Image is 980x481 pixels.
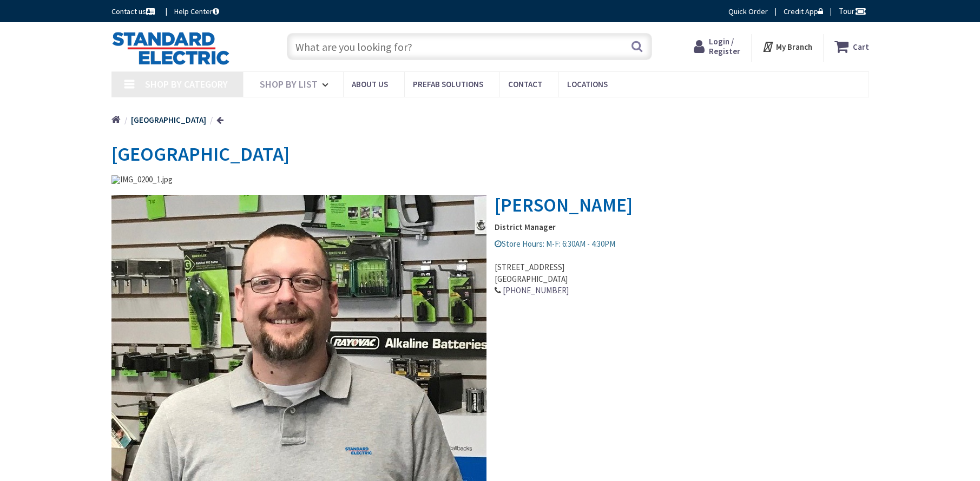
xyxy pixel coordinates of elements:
[508,79,542,89] span: Contact
[762,37,812,56] div: My Branch
[131,115,206,125] strong: [GEOGRAPHIC_DATA]
[709,36,740,56] span: Login / Register
[413,79,483,89] span: Prefab Solutions
[111,175,869,184] img: IMG_0200_1.jpg
[776,42,812,52] strong: My Branch
[111,142,290,166] span: [GEOGRAPHIC_DATA]
[834,37,869,56] a: Cart
[287,33,652,60] input: What are you looking for?
[352,79,388,89] span: About Us
[694,37,740,56] a: Login / Register
[145,78,228,90] span: Shop By Category
[853,37,869,56] strong: Cart
[111,31,230,65] img: Standard Electric
[174,6,219,17] a: Help Center
[728,6,768,17] a: Quick Order
[260,78,318,90] span: Shop By List
[495,239,615,249] span: Store Hours: M-F: 6:30AM - 4:30PM
[567,79,608,89] span: Locations
[784,6,823,17] a: Credit App
[111,6,157,17] a: Contact us
[503,285,569,296] a: [PHONE_NUMBER]
[839,6,866,16] span: Tour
